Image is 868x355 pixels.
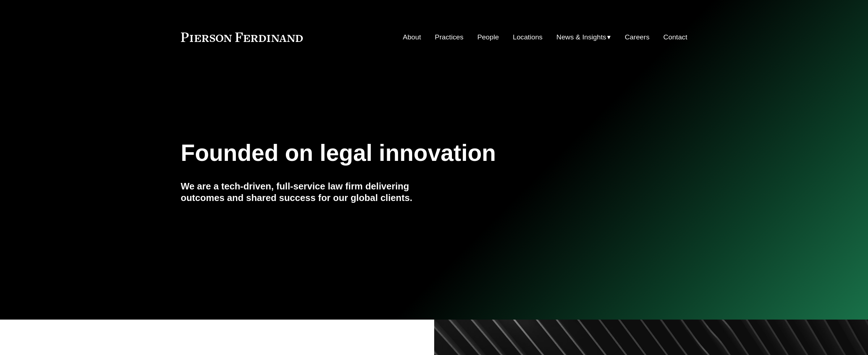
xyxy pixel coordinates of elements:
a: People [477,30,499,44]
h1: Founded on legal innovation [181,140,603,166]
h4: We are a tech-driven, full-service law firm delivering outcomes and shared success for our global... [181,180,434,204]
a: folder dropdown [556,30,611,44]
a: Contact [663,30,687,44]
a: Practices [435,30,463,44]
span: News & Insights [556,31,606,44]
a: About [403,30,421,44]
a: Locations [513,30,542,44]
a: Careers [625,30,649,44]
